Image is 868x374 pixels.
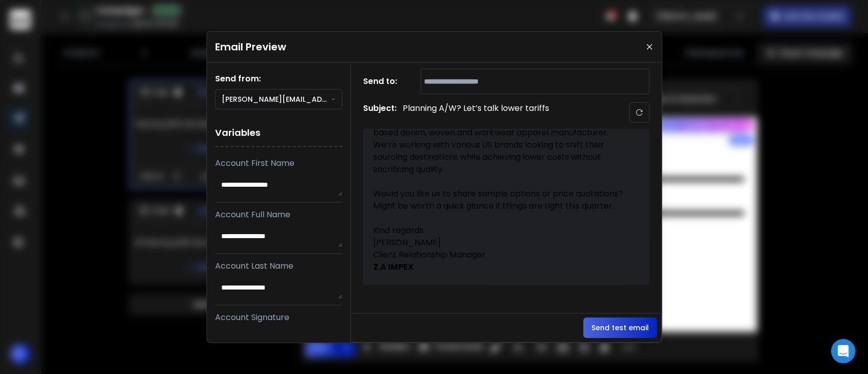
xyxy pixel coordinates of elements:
span: Would you like us to share sample options or price quotations? Might be worth a quick glance if t... [373,188,625,212]
p: [PERSON_NAME][EMAIL_ADDRESS][PERSON_NAME][DOMAIN_NAME] [222,94,332,104]
strong: Z.A IMPEX [373,261,413,273]
span: I’m [PERSON_NAME] from Z.A IMPEX, a [GEOGRAPHIC_DATA] based denim, woven and workwear apparel man... [373,114,619,175]
h1: Subject: [363,102,397,123]
span: Kind regards [373,224,627,261]
p: Planning A/W? Let’s talk lower tariffs [403,102,549,123]
p: Account Last Name [215,260,342,272]
p: Account First Name [215,157,342,169]
p: Account Full Name [215,209,342,221]
h1: Email Preview [215,40,286,54]
p: Account Signature [215,311,342,324]
div: Open Intercom Messenger [831,339,855,363]
h1: Variables [215,120,342,147]
button: Send test email [583,318,657,338]
div: [PERSON_NAME] Client Relationship Manager [373,237,627,261]
h1: Send from: [215,73,342,85]
h1: Send to: [363,75,404,88]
